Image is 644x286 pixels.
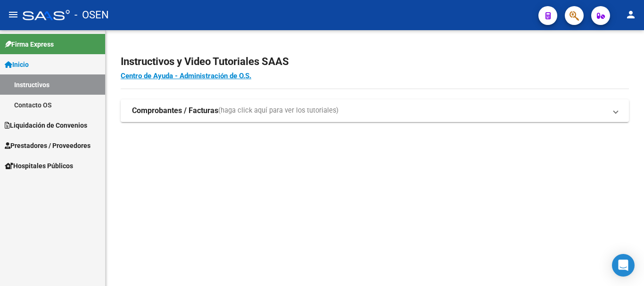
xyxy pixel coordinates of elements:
[625,9,636,20] mat-icon: person
[132,106,218,116] strong: Comprobantes / Facturas
[121,53,629,71] h2: Instructivos y Video Tutoriales SAAS
[5,120,87,131] span: Liquidación de Convenios
[5,59,29,70] span: Inicio
[74,5,109,25] span: - OSEN
[5,39,54,49] span: Firma Express
[121,72,251,80] a: Centro de Ayuda - Administración de O.S.
[5,140,91,151] span: Prestadores / Proveedores
[5,161,73,171] span: Hospitales Públicos
[218,106,339,116] span: (haga click aquí para ver los tutoriales)
[612,254,635,277] div: Open Intercom Messenger
[8,9,19,20] mat-icon: menu
[121,99,629,122] mat-expansion-panel-header: Comprobantes / Facturas(haga click aquí para ver los tutoriales)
